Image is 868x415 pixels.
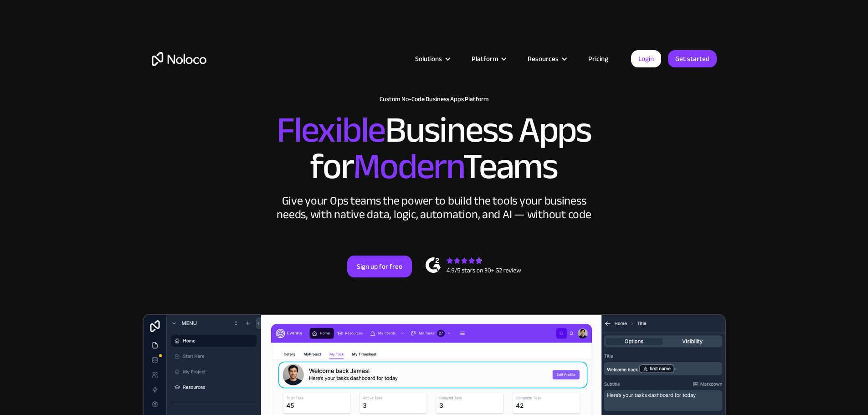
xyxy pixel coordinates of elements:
div: Platform [460,53,516,65]
div: Solutions [415,53,442,65]
a: Login [631,50,661,67]
div: Solutions [404,53,460,65]
div: Resources [528,53,559,65]
div: Resources [516,53,577,65]
a: Sign up for free [347,256,412,277]
span: Modern [353,133,463,200]
span: Flexible [277,96,385,164]
a: Pricing [577,53,620,65]
h2: Business Apps for Teams [152,112,717,185]
div: Platform [472,53,498,65]
div: Give your Ops teams the power to build the tools your business needs, with native data, logic, au... [275,194,594,221]
a: Get started [668,50,717,67]
a: home [152,52,206,66]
